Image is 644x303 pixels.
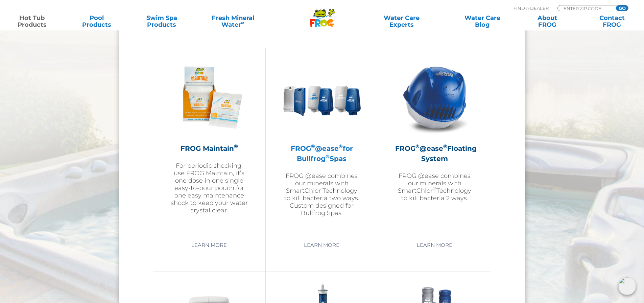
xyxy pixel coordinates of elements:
a: Learn More [184,239,235,251]
a: PoolProducts [72,15,122,28]
sup: ∞ [241,20,244,25]
p: Find A Dealer [514,5,549,11]
a: Water CareExperts [361,15,443,28]
a: Learn More [296,239,347,251]
p: For periodic shocking, use FROG Maintain, it’s one dose in one single easy-to-pour pouch for one ... [170,162,248,214]
img: openIcon [618,277,636,295]
a: Learn More [409,239,460,251]
input: Zip Code Form [563,5,609,11]
img: bullfrog-product-hero-300x300.png [283,58,361,137]
img: hot-tub-product-atease-system-300x300.png [396,58,474,137]
a: FROG Maintain®For periodic shocking, use FROG Maintain, it’s one dose in one single easy-to-pour ... [170,58,248,234]
a: FROG®@ease®Floating SystemFROG @ease combines our minerals with SmartChlor®Technology to kill bac... [395,58,474,234]
a: AboutFROG [522,15,572,28]
p: FROG @ease combines our minerals with SmartChlor Technology to kill bacteria two ways. Custom des... [283,172,361,217]
sup: ® [326,153,330,160]
sup: ® [433,186,436,191]
sup: ® [311,143,315,149]
h2: FROG Maintain [170,143,248,154]
p: FROG @ease combines our minerals with SmartChlor Technology to kill bacteria 2 ways. [395,172,474,202]
sup: ® [339,143,343,149]
a: ContactFROG [587,15,637,28]
sup: ® [443,143,447,149]
h2: FROG @ease Floating System [395,143,474,164]
sup: ® [234,143,238,149]
a: Fresh MineralWater∞ [201,15,264,28]
h2: FROG @ease for Bullfrog Spas [283,143,361,164]
a: Swim SpaProducts [137,15,187,28]
a: Hot TubProducts [7,15,57,28]
input: GO [616,5,628,11]
img: Frog_Maintain_Hero-2-v2-300x300.png [170,58,248,137]
a: FROG®@ease®for Bullfrog®SpasFROG @ease combines our minerals with SmartChlor Technology to kill b... [283,58,361,234]
a: Water CareBlog [457,15,507,28]
sup: ® [415,143,420,149]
